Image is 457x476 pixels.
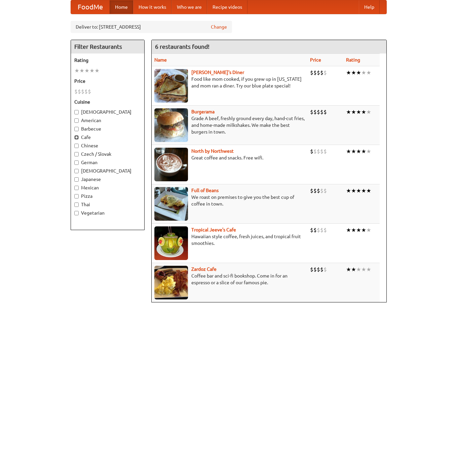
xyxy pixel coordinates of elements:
[317,148,320,155] li: $
[154,154,305,161] p: Great coffee and snacks. Free wifi.
[74,201,141,208] label: Thai
[361,108,366,116] li: ★
[317,226,320,234] li: $
[154,115,305,135] p: Grade A beef, freshly ground every day, hand-cut fries, and home-made milkshakes. We make the bes...
[351,148,356,155] li: ★
[313,187,317,194] li: $
[154,266,188,299] img: zardoz.jpg
[310,226,313,234] li: $
[154,76,305,89] p: Food like mom cooked, if you grew up in [US_STATE] and mom ran a diner. Try our blue plate special!
[74,194,79,198] input: Pizza
[94,67,100,74] li: ★
[154,233,305,247] p: Hawaiian style coffee, fresh juices, and tropical fruit smoothies.
[84,67,89,74] li: ★
[346,108,351,116] li: ★
[323,69,327,76] li: $
[366,148,371,155] li: ★
[361,266,366,273] li: ★
[74,67,79,74] li: ★
[320,148,323,155] li: $
[154,148,188,181] img: north.jpg
[323,108,327,116] li: $
[79,67,84,74] li: ★
[351,266,356,273] li: ★
[346,148,351,155] li: ★
[346,57,360,63] a: Rating
[356,226,361,234] li: ★
[71,40,144,53] h4: Filter Restaurants
[74,186,79,190] input: Mexican
[74,177,79,182] input: Japanese
[74,211,79,215] input: Vegetarian
[74,168,141,174] label: [DEMOGRAPHIC_DATA]
[346,69,351,76] li: ★
[207,0,247,14] a: Recipe videos
[74,134,141,141] label: Cafe
[317,108,320,116] li: $
[351,108,356,116] li: ★
[191,227,236,232] b: Tropical Jeeve's Cafe
[313,148,317,155] li: $
[317,69,320,76] li: $
[74,159,141,166] label: German
[313,108,317,116] li: $
[366,226,371,234] li: ★
[74,117,141,124] label: American
[361,226,366,234] li: ★
[74,135,79,140] input: Cafe
[313,226,317,234] li: $
[310,187,313,194] li: $
[310,57,321,63] a: Price
[74,142,141,149] label: Chinese
[191,109,215,114] a: Burgerama
[351,69,356,76] li: ★
[74,152,79,156] input: Czech / Slovak
[172,0,207,14] a: Who we are
[74,99,141,105] h5: Cuisine
[323,226,327,234] li: $
[323,148,327,155] li: $
[71,0,110,14] a: FoodMe
[366,108,371,116] li: ★
[310,148,313,155] li: $
[310,108,313,116] li: $
[320,266,323,273] li: $
[78,88,81,95] li: $
[81,88,84,95] li: $
[74,88,78,95] li: $
[74,110,79,114] input: [DEMOGRAPHIC_DATA]
[154,226,188,260] img: jeeves.jpg
[313,69,317,76] li: $
[74,127,79,131] input: Barbecue
[191,70,244,75] a: [PERSON_NAME]'s Diner
[361,69,366,76] li: ★
[310,266,313,273] li: $
[320,226,323,234] li: $
[74,78,141,84] h5: Price
[356,148,361,155] li: ★
[74,176,141,183] label: Japanese
[366,69,371,76] li: ★
[154,187,188,221] img: beans.jpg
[351,226,356,234] li: ★
[313,266,317,273] li: $
[361,148,366,155] li: ★
[154,57,167,63] a: Name
[74,203,79,207] input: Thai
[191,188,219,193] a: Full of Beans
[74,109,141,115] label: [DEMOGRAPHIC_DATA]
[351,187,356,194] li: ★
[89,67,94,74] li: ★
[346,266,351,273] li: ★
[191,148,234,154] a: North by Northwest
[154,69,188,103] img: sallys.jpg
[366,187,371,194] li: ★
[320,108,323,116] li: $
[74,144,79,148] input: Chinese
[310,69,313,76] li: $
[359,0,380,14] a: Help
